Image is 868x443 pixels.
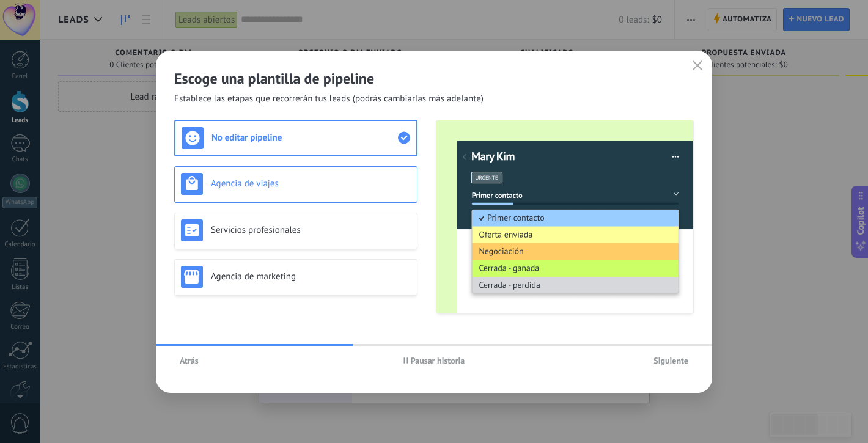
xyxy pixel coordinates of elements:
[180,356,199,365] span: Atrás
[653,356,688,365] span: Siguiente
[411,356,465,365] span: Pausar historia
[211,224,411,236] h3: Servicios profesionales
[174,93,484,105] span: Establece las etapas que recorrerán tus leads (podrás cambiarlas más adelante)
[648,351,694,370] button: Siguiente
[211,178,411,189] h3: Agencia de viajes
[398,351,471,370] button: Pausar historia
[211,132,398,144] h3: No editar pipeline
[174,351,204,370] button: Atrás
[174,69,694,88] h2: Escoge una plantilla de pipeline
[211,271,411,282] h3: Agencia de marketing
